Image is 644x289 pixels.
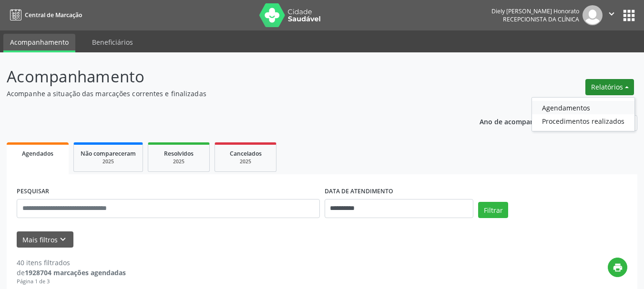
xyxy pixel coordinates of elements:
span: Agendados [22,149,53,158]
button:  [603,5,621,25]
div: 40 itens filtrados [17,258,126,268]
i: keyboard_arrow_down [58,234,68,245]
button: Relatórios [585,79,634,95]
div: 2025 [155,158,203,165]
label: PESQUISAR [17,184,49,199]
a: Procedimentos realizados [532,114,634,128]
label: DATA DE ATENDIMENTO [325,184,393,199]
i: print [613,262,623,273]
button: Mais filtroskeyboard_arrow_down [17,231,73,248]
span: Cancelados [230,149,262,158]
span: Recepcionista da clínica [503,15,579,23]
button: print [608,258,627,277]
div: Página 1 de 3 [17,278,126,286]
a: Agendamentos [532,101,634,114]
div: 2025 [222,158,269,165]
button: Filtrar [478,202,508,218]
p: Acompanhe a situação das marcações correntes e finalizadas [7,89,448,99]
i:  [606,9,617,19]
ul: Relatórios [532,97,635,131]
p: Acompanhamento [7,65,448,89]
div: de [17,268,126,278]
a: Central de Marcação [7,7,82,23]
strong: 1928704 marcações agendadas [25,268,126,277]
div: 2025 [81,158,136,165]
span: Central de Marcação [25,11,82,19]
a: Beneficiários [85,34,140,50]
img: img [583,5,603,25]
p: Ano de acompanhamento [480,115,564,127]
div: Diely [PERSON_NAME] Honorato [491,7,579,15]
span: Não compareceram [81,149,136,158]
button: apps [621,7,637,24]
span: Resolvidos [164,149,194,158]
a: Acompanhamento [3,34,75,52]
